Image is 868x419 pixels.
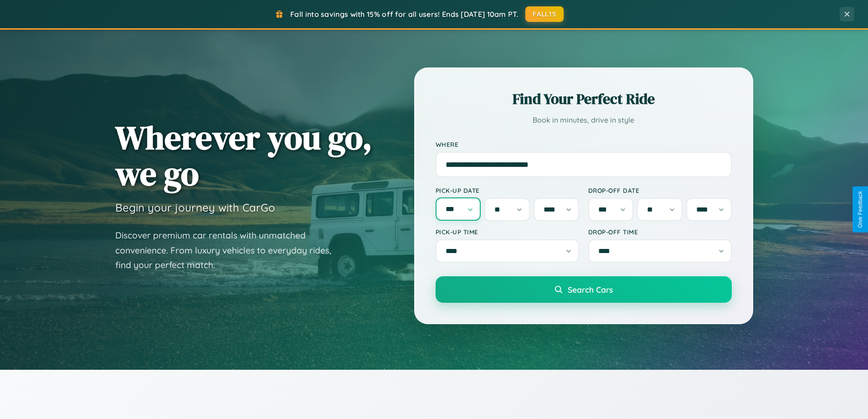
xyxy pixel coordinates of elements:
[436,140,732,148] label: Where
[115,228,343,273] p: Discover premium car rentals with unmatched convenience. From luxury vehicles to everyday rides, ...
[436,228,579,236] label: Pick-up Time
[525,6,564,22] button: FALL15
[115,119,372,191] h1: Wherever you go, we go
[436,114,732,127] p: Book in minutes, drive in style
[588,228,732,236] label: Drop-off Time
[857,191,863,228] div: Give Feedback
[290,10,519,19] span: Fall into savings with 15% off for all users! Ends [DATE] 10am PT.
[436,186,579,194] label: Pick-up Date
[436,276,732,303] button: Search Cars
[588,186,732,194] label: Drop-off Date
[568,285,613,295] span: Search Cars
[436,89,732,109] h2: Find Your Perfect Ride
[115,201,275,214] h3: Begin your journey with CarGo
